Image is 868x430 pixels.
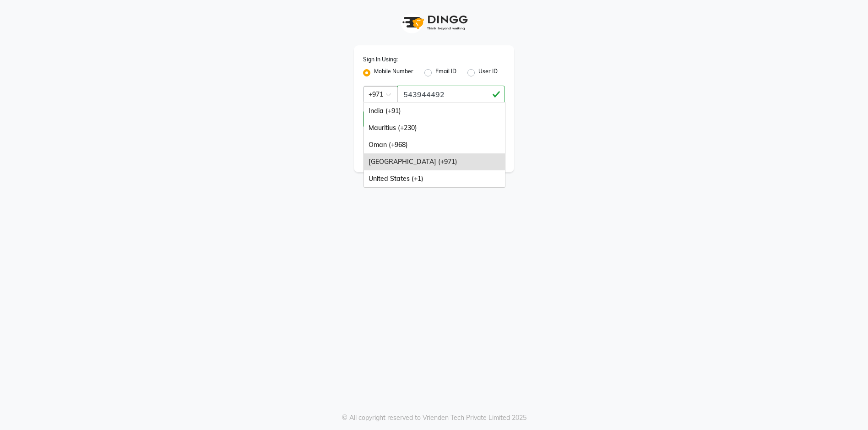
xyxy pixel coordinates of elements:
[364,103,505,120] div: India (+91)
[363,55,398,64] label: Sign In Using:
[478,67,498,78] label: User ID
[364,136,505,153] div: Oman (+968)
[435,67,456,78] label: Email ID
[364,153,505,170] div: [GEOGRAPHIC_DATA] (+971)
[397,9,471,36] img: logo1.svg
[374,67,413,78] label: Mobile Number
[363,110,485,128] input: Username
[363,102,505,188] ng-dropdown-panel: Options list
[364,120,505,136] div: Mauritius (+230)
[397,86,505,103] input: Username
[364,170,505,187] div: United States (+1)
